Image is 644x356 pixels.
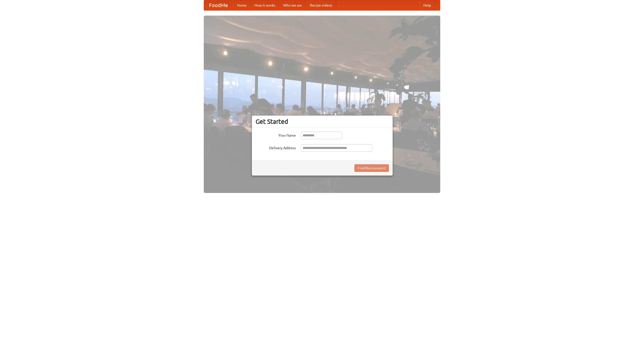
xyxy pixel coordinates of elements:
a: FoodMe [204,0,233,10]
a: Who we are [279,0,306,10]
a: Home [233,0,251,10]
label: Your Name [256,132,296,138]
a: Recipe videos [306,0,336,10]
button: Find Restaurants! [354,164,389,172]
h3: Get Started [256,118,389,125]
a: How it works [251,0,279,10]
a: Help [419,0,435,10]
label: Delivery Address [256,144,296,150]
